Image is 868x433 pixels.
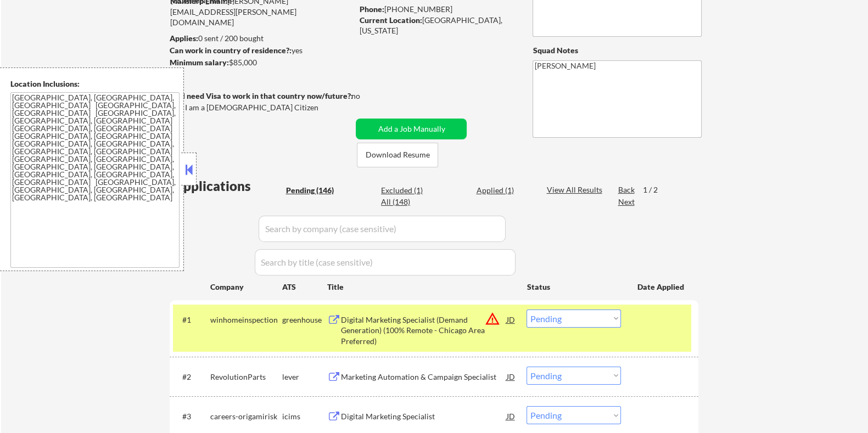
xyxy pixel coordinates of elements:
div: winhomeinspection [210,314,282,325]
div: Yes, I am a [DEMOGRAPHIC_DATA] Citizen [170,102,355,113]
strong: Minimum salary: [169,58,228,67]
strong: Will need Visa to work in that country now/future?: [170,91,352,100]
div: $85,000 [169,57,352,68]
div: 1 / 2 [642,184,668,195]
div: View All Results [546,184,605,195]
div: Next [618,196,635,207]
div: no [351,91,382,102]
div: Digital Marketing Specialist [340,411,506,422]
div: #2 [182,372,201,383]
strong: Can work in country of residence?: [169,46,291,55]
div: JD [505,310,516,329]
div: greenhouse [282,314,327,325]
div: Pending (146) [285,185,340,196]
button: Download Resume [357,143,438,167]
input: Search by title (case sensitive) [255,249,516,275]
strong: Phone: [359,4,384,14]
div: #3 [182,411,201,422]
div: Applied (1) [476,185,531,196]
div: All (148) [381,196,436,207]
div: Company [210,282,282,293]
div: JD [505,367,516,386]
div: icims [282,411,327,422]
div: Location Inclusions: [10,78,180,89]
div: Title [327,282,516,293]
div: [GEOGRAPHIC_DATA], [US_STATE] [359,15,514,36]
button: Add a Job Manually [356,119,467,139]
div: Digital Marketing Specialist (Demand Generation) (100% Remote - Chicago Area Preferred) [340,314,506,347]
div: yes [169,45,349,56]
button: warning_amber [484,311,500,327]
div: 0 sent / 200 bought [169,33,352,44]
div: Date Applied [637,282,685,293]
input: Search by company (case sensitive) [259,216,506,242]
div: lever [282,372,327,383]
div: Marketing Automation & Campaign Specialist [340,372,506,383]
div: [PHONE_NUMBER] [359,4,514,15]
div: Excluded (1) [381,185,436,196]
div: JD [505,406,516,426]
div: #1 [182,314,201,325]
strong: Current Location: [359,15,422,25]
div: Applications [173,179,282,193]
div: Back [618,184,635,195]
div: careers-origamirisk [210,411,282,422]
div: ATS [282,282,327,293]
div: RevolutionParts [210,372,282,383]
strong: Applies: [169,33,198,43]
div: Squad Notes [533,45,702,56]
div: Status [527,277,621,296]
